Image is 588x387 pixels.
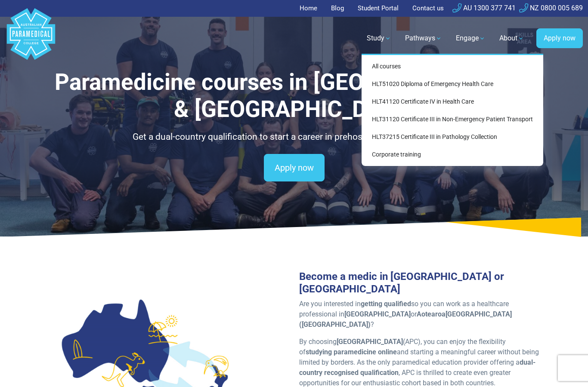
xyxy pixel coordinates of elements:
strong: [GEOGRAPHIC_DATA] [344,310,411,318]
strong: studying paramedicine [306,348,376,356]
a: Study [362,26,396,50]
a: Engage [451,26,491,50]
a: All courses [365,58,540,74]
a: Pathways [400,26,447,50]
a: Apply now [536,28,583,48]
strong: getting qualified [361,300,411,308]
a: Corporate training [365,147,540,163]
p: Get a dual-country qualification to start a career in prehospital healthcare [DATE]! [49,130,540,144]
strong: dual-country recognised qualification [299,358,535,377]
strong: [GEOGRAPHIC_DATA] [337,338,403,346]
a: HLT31120 Certificate III in Non-Emergency Patient Transport [365,111,540,127]
strong: [GEOGRAPHIC_DATA] ([GEOGRAPHIC_DATA]) [299,310,512,329]
a: About [494,26,529,50]
a: NZ 0800 005 689 [519,4,583,12]
strong: Aotearoa [417,310,446,318]
a: AU 1300 377 741 [452,4,516,12]
p: Are you interested in so you can work as a healthcare professional in or ? [299,299,539,330]
a: HLT37215 Certificate III in Pathology Collection [365,129,540,145]
a: Australian Paramedical College [5,17,57,60]
a: Apply now [264,154,325,181]
a: HLT51020 Diploma of Emergency Health Care [365,76,540,92]
h1: Paramedicine courses in [GEOGRAPHIC_DATA] & [GEOGRAPHIC_DATA] [49,69,540,123]
a: HLT41120 Certificate IV in Health Care [365,94,540,110]
strong: online [378,348,397,356]
h3: Become a medic in [GEOGRAPHIC_DATA] or [GEOGRAPHIC_DATA] [299,270,539,295]
div: Study [362,54,543,166]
